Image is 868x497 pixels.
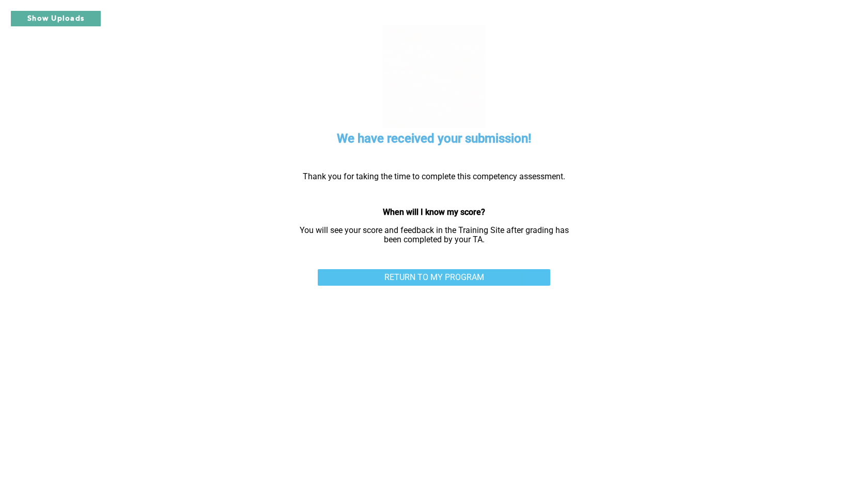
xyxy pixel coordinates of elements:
[292,172,576,181] p: Thank you for taking the time to complete this competency assessment.
[337,130,531,147] h5: We have received your submission!
[10,10,101,27] button: Show Uploads
[292,226,576,245] p: You will see your score and feedback in the Training Site after grading has been completed by you...
[318,269,550,286] a: RETURN TO MY PROGRAM
[383,207,485,217] strong: When will I know my score?
[287,347,581,497] iframe: User feedback survey
[382,25,486,128] img: celebration.7678411f.gif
